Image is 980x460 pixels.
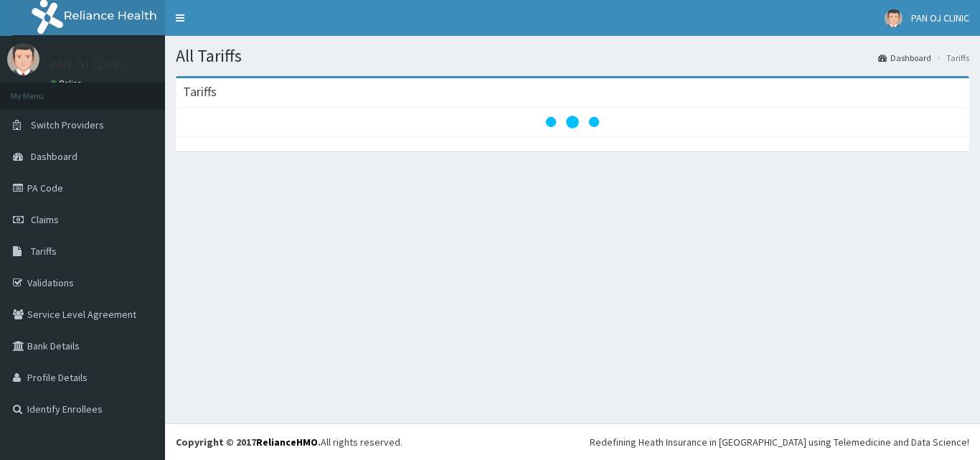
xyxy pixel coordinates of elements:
[544,93,601,151] svg: audio-loading
[878,52,931,64] a: Dashboard
[31,150,77,163] span: Dashboard
[183,85,217,98] h3: Tariffs
[31,213,59,226] span: Claims
[933,52,969,64] li: Tariffs
[165,423,980,460] footer: All rights reserved.
[31,245,57,258] span: Tariffs
[176,47,969,65] h1: All Tariffs
[176,436,321,449] strong: Copyright © 2017 .
[31,118,104,131] span: Switch Providers
[50,58,129,71] p: PAN OJ CLINIC
[590,435,969,449] div: Redefining Heath Insurance in [GEOGRAPHIC_DATA] using Telemedicine and Data Science!
[911,11,969,24] span: PAN OJ CLINIC
[256,436,318,449] a: RelianceHMO
[50,78,85,88] a: Online
[885,9,903,27] img: User Image
[7,43,39,75] img: User Image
